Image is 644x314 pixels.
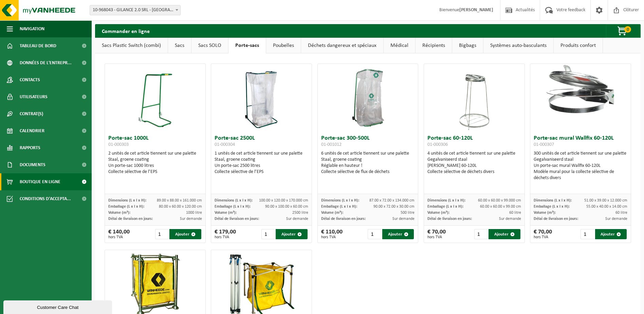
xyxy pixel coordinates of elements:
[384,38,415,53] a: Médical
[155,229,169,239] input: 1
[321,169,415,175] div: Collecte sélective de flux de déchets
[605,217,627,221] span: Sur demande
[215,198,253,203] span: Dimensions (L x l x H):
[215,169,308,175] div: Collecte sélective de l’EPS
[321,151,415,175] div: 6 unités de cet article tiennent sur une palette
[20,37,56,54] span: Tableau de bord
[215,142,235,147] span: 01-000304
[95,24,157,37] h2: Commander en ligne
[457,64,491,132] img: 01-000306
[20,139,40,156] span: Rapports
[534,157,627,163] div: Gegalvaniseerd staal
[186,211,202,215] span: 1000 litre
[20,173,60,190] span: Boutique en ligne
[586,205,627,209] span: 55.00 x 40.00 x 14.00 cm
[427,205,463,209] span: Emballage (L x l x H):
[215,135,308,149] h3: Porte-sac 2500L
[20,54,72,71] span: Données de l'entrepr...
[606,24,640,38] button: 0
[534,142,554,147] span: 01-000307
[108,205,144,209] span: Emballage (L x l x H):
[382,229,414,239] button: Ajouter
[90,5,180,15] span: 10-968043 - GILANCE 2.0 SRL - NIVELLES
[321,157,415,163] div: Staal, groene coating
[427,157,521,163] div: Gegalvaniseerd staal
[215,211,237,215] span: Volume (m³):
[215,235,236,239] span: hors TVA
[108,142,129,147] span: 01-000303
[108,211,130,215] span: Volume (m³):
[321,142,342,147] span: 01-001012
[20,122,44,139] span: Calendrier
[266,38,301,53] a: Poubelles
[427,211,449,215] span: Volume (m³):
[321,211,343,215] span: Volume (m³):
[108,217,153,221] span: Délai de livraison en jours:
[427,217,472,221] span: Délai de livraison en jours:
[368,229,381,239] input: 1
[20,190,71,207] span: Conditions d'accepta...
[373,205,415,209] span: 90.00 x 72.00 x 30.00 cm
[534,169,627,181] div: Modèle mural pour la collecte sélective de déchets divers
[180,217,202,221] span: Sur demande
[483,38,553,53] a: Systèmes auto-basculants
[624,26,631,33] span: 0
[108,151,202,175] div: 2 unités de cet article tiennent sur une palette
[416,38,452,53] a: Récipients
[169,229,201,239] button: Ajouter
[554,38,603,53] a: Produits confort
[20,105,43,122] span: Contrat(s)
[534,229,552,239] div: € 70,00
[95,38,168,53] a: Sacs Plastic Switch (combi)
[321,217,366,221] span: Délai de livraison en jours:
[215,163,308,169] div: Un porte-sac 2500 litres
[459,7,493,13] strong: [PERSON_NAME]
[301,38,383,53] a: Déchets dangereux et spéciaux
[321,229,343,239] div: € 110,00
[478,198,521,203] span: 60.00 x 60.00 x 99.000 cm
[427,142,448,147] span: 01-000306
[595,229,627,239] button: Ajouter
[427,163,521,169] div: [PERSON_NAME] 60-120L
[276,229,307,239] button: Ajouter
[108,135,202,149] h3: Porte-sac 1000L
[168,38,191,53] a: Sacs
[392,217,415,221] span: Sur demande
[265,205,308,209] span: 90.00 x 100.00 x 60.00 cm
[427,135,521,149] h3: Porte-sac 60-120L
[584,198,627,203] span: 51.00 x 39.00 x 12.000 cm
[215,217,259,221] span: Délai de livraison en jours:
[427,169,521,175] div: Collecte sélective de déchets divers
[108,169,202,175] div: Collecte sélective de l’EPS
[427,198,465,203] span: Dimensions (L x l x H):
[480,205,521,209] span: 60.00 x 60.00 x 99.00 cm
[321,198,359,203] span: Dimensions (L x l x H):
[534,211,556,215] span: Volume (m³):
[509,211,521,215] span: 60 litre
[191,38,228,53] a: Sacs SOLO
[534,205,570,209] span: Emballage (L x l x H):
[427,229,446,239] div: € 70,00
[138,64,172,132] img: 01-000303
[20,156,45,173] span: Documents
[615,211,627,215] span: 60 litre
[215,205,251,209] span: Emballage (L x l x H):
[108,198,146,203] span: Dimensions (L x l x H):
[334,64,402,132] img: 01-001012
[369,198,415,203] span: 87.00 x 72.00 x 134.000 cm
[534,217,578,221] span: Délai de livraison en jours:
[108,229,130,239] div: € 140,00
[401,211,415,215] span: 500 litre
[244,64,278,132] img: 01-000304
[530,64,631,114] img: 01-000307
[489,229,520,239] button: Ajouter
[3,299,113,314] iframe: chat widget
[228,38,266,53] a: Porte-sacs
[159,205,202,209] span: 80.00 x 60.00 x 120.00 cm
[534,135,627,149] h3: Porte-sac mural Wallfix 60-120L
[108,163,202,169] div: Un porte-sac 1000 litres
[427,235,446,239] span: hors TVA
[474,229,488,239] input: 1
[261,229,275,239] input: 1
[321,205,357,209] span: Emballage (L x l x H):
